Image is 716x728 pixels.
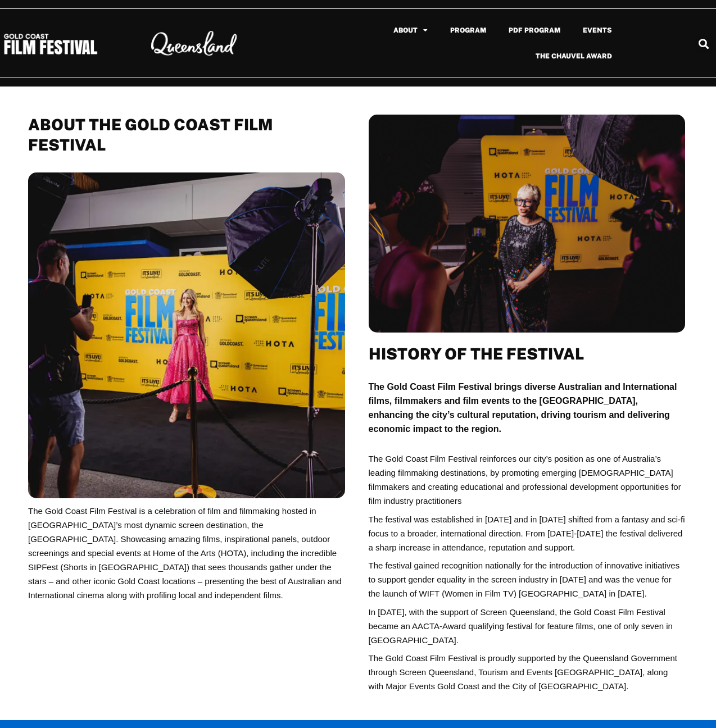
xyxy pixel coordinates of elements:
[369,605,686,647] p: In [DATE], with the support of Screen Queensland, the Gold Coast Film Festival became an AACTA-Aw...
[695,35,713,53] div: Search
[369,651,686,693] p: The Gold Coast Film Festival is proudly supported by the Queensland Government through Screen Que...
[382,17,439,43] a: About
[369,558,686,600] p: The festival gained recognition nationally for the introduction of innovative initiatives to supp...
[28,115,345,156] h2: About THE GOLD COAST FILM FESTIVAL​
[369,344,686,364] h2: History of the Festival
[369,512,686,554] p: The festival was established in [DATE] and in [DATE] shifted from a fantasy and sci-fi focus to a...
[572,17,623,43] a: Events
[369,380,686,436] p: The Gold Coast Film Festival brings diverse Australian and International films, filmmakers and fi...
[439,17,497,43] a: Program
[319,17,623,69] nav: Menu
[524,43,623,69] a: The Chauvel Award
[28,534,342,600] span: howcasing amazing films, inspirational panels, outdoor screenings and special events at Home of t...
[28,504,345,602] p: The Gold Coast Film Festival is a celebration of film and filmmaking hosted in [GEOGRAPHIC_DATA]’...
[497,17,572,43] a: PDF Program
[369,452,686,508] p: The Gold Coast Film Festival reinforces our city’s position as one of Australia’s leading filmmak...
